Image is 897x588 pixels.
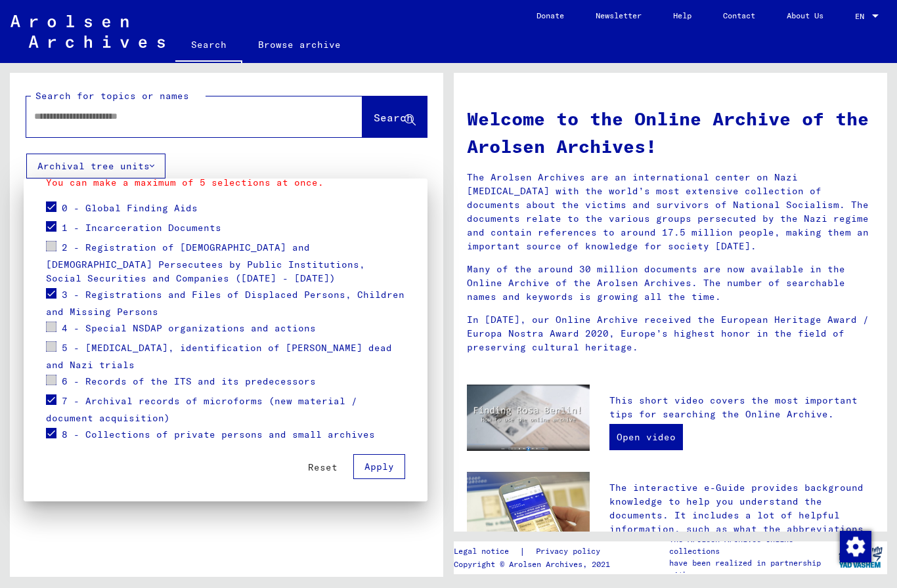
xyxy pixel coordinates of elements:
[46,342,392,371] span: 5 - [MEDICAL_DATA], identification of [PERSON_NAME] dead and Nazi trials
[46,395,357,425] span: 7 - Archival records of microforms (new material / document acquisition)
[62,322,316,334] span: 4 - Special NSDAP organizations and actions
[62,375,316,387] span: 6 - Records of the ITS and its predecessors
[297,455,348,479] button: Reset
[364,461,394,472] span: Apply
[840,531,871,562] img: Change consent
[62,429,375,440] span: 8 - Collections of private persons and small archives
[839,530,871,562] div: Change consent
[308,461,338,473] span: Reset
[46,176,405,190] p: You can make a maximum of 5 selections at once.
[353,454,405,479] button: Apply
[46,241,365,285] span: 2 - Registration of [DEMOGRAPHIC_DATA] and [DEMOGRAPHIC_DATA] Persecutees by Public Institutions,...
[62,222,221,234] span: 1 - Incarceration Documents
[46,289,405,318] span: 3 - Registrations and Files of Displaced Persons, Children and Missing Persons
[62,202,198,214] span: 0 - Global Finding Aids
